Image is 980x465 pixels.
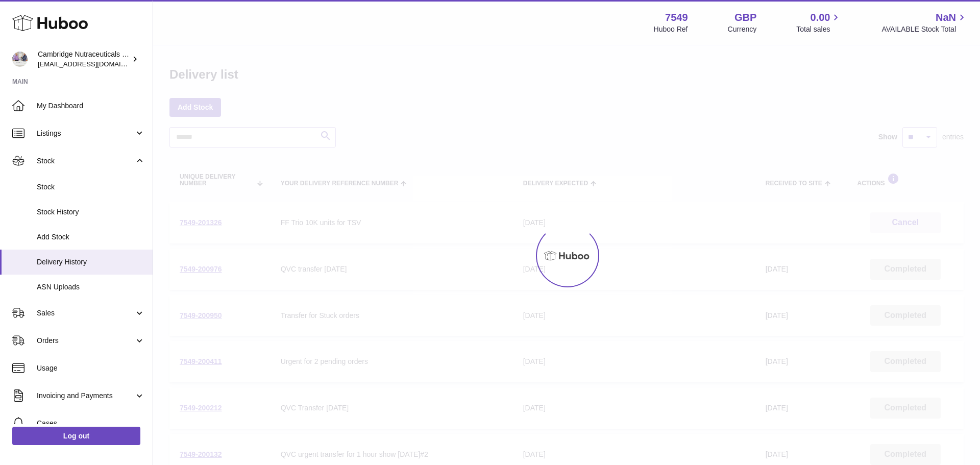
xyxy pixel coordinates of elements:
a: 0.00 Total sales [796,11,842,34]
span: Stock [37,182,145,192]
span: 0.00 [811,11,830,25]
div: Currency [728,25,757,34]
span: NaN [936,11,956,25]
a: NaN AVAILABLE Stock Total [881,11,968,34]
strong: GBP [734,11,756,25]
span: Stock History [37,207,145,217]
span: Usage [37,363,145,373]
a: Log out [12,427,140,445]
span: Sales [37,308,134,318]
span: AVAILABLE Stock Total [881,25,968,34]
span: My Dashboard [37,101,145,111]
span: Stock [37,156,134,166]
span: Cases [37,419,145,428]
img: internalAdmin-7549@internal.huboo.com [12,52,28,67]
div: Huboo Ref [654,25,688,34]
span: Delivery History [37,257,145,267]
span: Orders [37,336,134,346]
strong: 7549 [665,11,688,25]
span: Listings [37,129,134,138]
span: Add Stock [37,232,145,242]
span: Invoicing and Payments [37,391,134,401]
span: Total sales [796,25,842,34]
div: Cambridge Nutraceuticals Ltd [38,50,130,69]
span: ASN Uploads [37,282,145,292]
span: [EMAIL_ADDRESS][DOMAIN_NAME] [38,60,150,68]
